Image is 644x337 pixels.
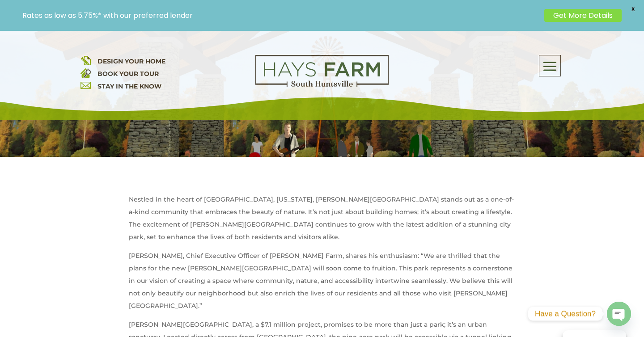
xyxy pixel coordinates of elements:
[626,2,640,16] span: X
[80,55,91,65] img: design your home
[22,11,540,20] p: Rates as low as 5.75%* with our preferred lender
[255,55,389,87] img: Logo
[129,193,515,249] p: Nestled in the heart of [GEOGRAPHIC_DATA], [US_STATE], [PERSON_NAME][GEOGRAPHIC_DATA] stands out ...
[97,57,165,65] a: DESIGN YOUR HOME
[544,9,622,22] a: Get More Details
[97,82,161,90] a: STAY IN THE KNOW
[97,70,159,78] a: BOOK YOUR TOUR
[129,249,515,318] p: [PERSON_NAME], Chief Executive Officer of [PERSON_NAME] Farm, shares his enthusiasm: “We are thri...
[80,67,91,78] img: book your home tour
[255,81,389,89] a: hays farm homes huntsville development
